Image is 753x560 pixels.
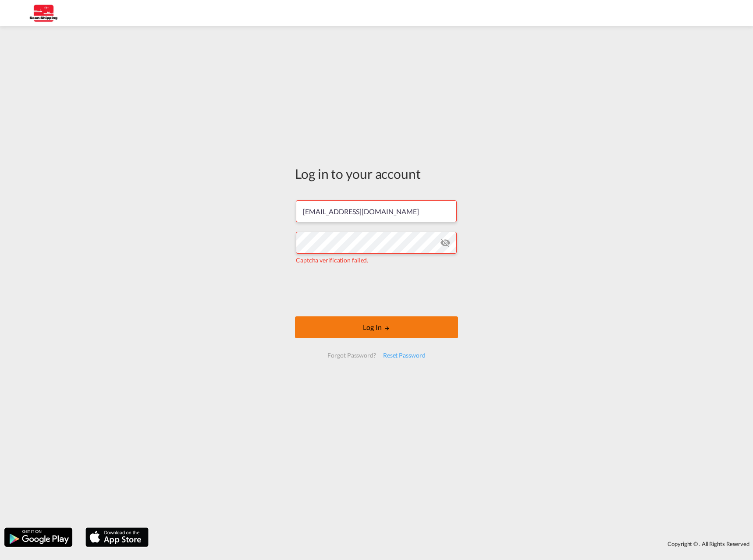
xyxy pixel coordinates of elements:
[295,164,458,183] div: Log in to your account
[296,256,368,264] span: Captcha verification failed.
[85,527,149,548] img: apple.png
[324,347,379,363] div: Forgot Password?
[13,4,72,23] img: 123b615026f311ee80dabbd30bc9e10f.jpg
[380,347,429,363] div: Reset Password
[295,316,458,338] button: LOGIN
[310,273,443,308] iframe: reCAPTCHA
[440,237,451,248] md-icon: icon-eye-off
[4,527,73,548] img: google.png
[153,536,753,551] div: Copyright © . All Rights Reserved
[296,200,457,222] input: Enter email/phone number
